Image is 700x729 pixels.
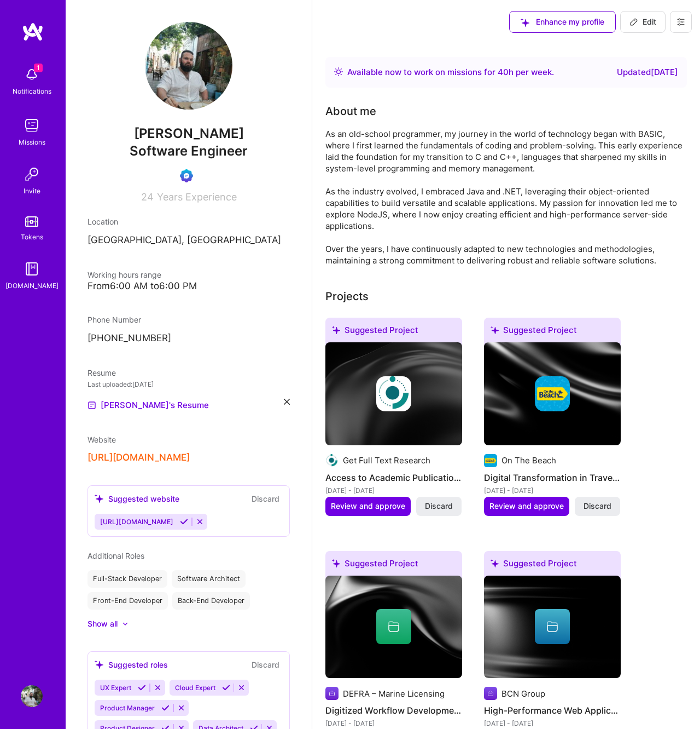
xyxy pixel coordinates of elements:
[145,22,232,110] img: User Avatar
[87,592,168,610] div: Front-End Developer
[484,497,569,515] button: Review and approve
[325,288,369,305] div: Projects
[325,497,411,515] button: Review and approve
[491,559,499,567] i: icon SuggestedTeams
[535,376,570,411] img: Company logo
[484,470,621,485] h4: Digital Transformation in Travel Industry
[501,688,545,699] div: BCN Group
[509,11,616,33] button: Enhance my profile
[87,125,290,142] span: [PERSON_NAME]
[87,551,144,560] span: Additional Roles
[325,454,339,467] img: Company logo
[87,234,290,247] p: [GEOGRAPHIC_DATA], [GEOGRAPHIC_DATA]
[248,492,283,505] button: Discard
[325,128,687,266] div: As an old-school programmer, my journey in the world of technology began with BASIC, where I firs...
[484,342,621,445] img: cover
[325,717,462,729] div: [DATE] - [DATE]
[331,501,405,512] span: Review and approve
[87,452,190,463] button: [URL][DOMAIN_NAME]
[334,67,343,76] img: Availability
[95,494,104,503] i: icon SuggestedTeams
[325,103,376,119] div: About me
[489,501,564,512] span: Review and approve
[100,684,131,692] span: UX Expert
[180,169,193,182] img: Evaluation Call Booked
[484,687,497,700] img: Company logo
[629,16,656,27] span: Edit
[484,703,621,717] h4: High-Performance Web Applications Leadership
[87,332,290,345] p: [PHONE_NUMBER]
[21,114,43,136] img: teamwork
[484,454,497,467] img: Company logo
[617,66,678,79] div: Updated [DATE]
[21,258,43,280] img: guide book
[157,191,237,203] span: Years Experience
[172,592,250,610] div: Back-End Developer
[325,342,462,445] img: cover
[484,717,621,729] div: [DATE] - [DATE]
[343,688,445,699] div: DEFRA – Marine Licensing
[87,570,167,588] div: Full-Stack Developer
[25,216,38,227] img: tokens
[5,280,59,291] div: [DOMAIN_NAME]
[425,501,453,512] span: Discard
[325,703,462,717] h4: Digitized Workflow Development
[130,143,248,159] span: Software Engineer
[491,326,499,334] i: icon SuggestedTeams
[87,270,161,279] span: Working hours range
[154,684,162,692] i: Reject
[376,376,411,411] img: Company logo
[343,455,430,466] div: Get Full Text Research
[87,315,141,324] span: Phone Number
[484,551,621,580] div: Suggested Project
[87,399,209,412] a: [PERSON_NAME]'s Resume
[87,378,290,390] div: Last uploaded: [DATE]
[325,485,462,496] div: [DATE] - [DATE]
[87,435,116,444] span: Website
[237,684,246,692] i: Reject
[100,704,155,712] span: Product Manager
[87,216,290,227] div: Location
[325,576,462,679] img: cover
[175,684,215,692] span: Cloud Expert
[575,497,620,515] button: Discard
[100,518,173,526] span: [URL][DOMAIN_NAME]
[22,22,44,42] img: logo
[620,11,666,33] button: Edit
[248,658,283,671] button: Discard
[141,191,154,203] span: 24
[138,684,146,692] i: Accept
[180,518,188,526] i: Accept
[501,455,556,466] div: On The Beach
[21,685,43,707] img: User Avatar
[325,687,339,700] img: Company logo
[484,318,621,347] div: Suggested Project
[332,559,340,567] i: icon SuggestedTeams
[18,685,45,707] a: User Avatar
[325,318,462,347] div: Suggested Project
[521,16,604,27] span: Enhance my profile
[87,368,116,377] span: Resume
[95,660,104,669] i: icon SuggestedTeams
[21,64,43,85] img: bell
[34,64,43,72] span: 1
[95,493,179,504] div: Suggested website
[172,570,246,588] div: Software Architect
[19,136,45,148] div: Missions
[222,684,230,692] i: Accept
[325,470,462,485] h4: Access to Academic Publications API Development
[87,618,118,629] div: Show all
[484,576,621,679] img: cover
[521,18,529,27] i: icon SuggestedTeams
[21,231,43,243] div: Tokens
[24,185,40,197] div: Invite
[21,163,43,185] img: Invite
[416,497,462,515] button: Discard
[332,326,340,334] i: icon SuggestedTeams
[87,401,96,410] img: Resume
[325,551,462,580] div: Suggested Project
[177,704,185,712] i: Reject
[484,485,621,496] div: [DATE] - [DATE]
[584,501,611,512] span: Discard
[87,280,290,292] div: From 6:00 AM to 6:00 PM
